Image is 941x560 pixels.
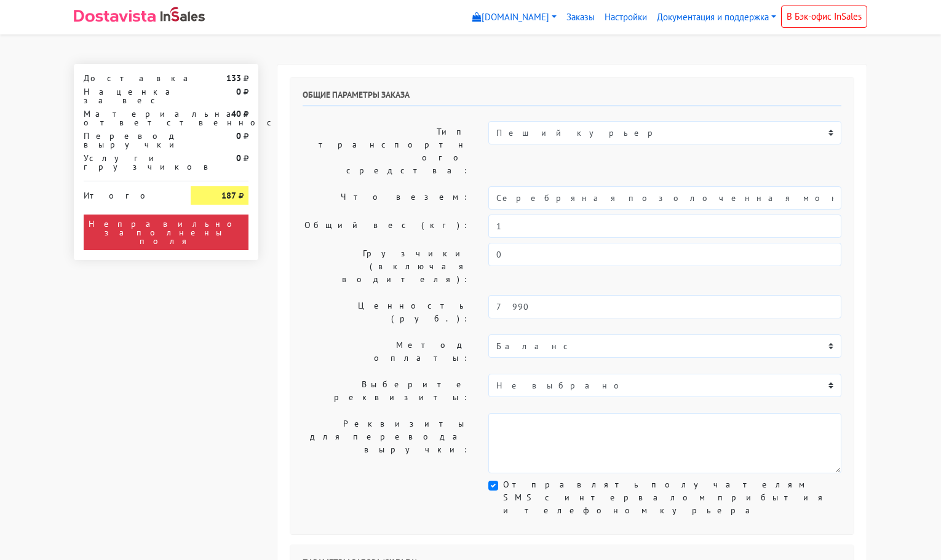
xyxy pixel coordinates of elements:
[293,374,479,408] label: Выберите реквизиты:
[226,73,241,84] strong: 133
[236,130,241,141] strong: 0
[74,154,181,171] div: Услуги грузчиков
[293,334,479,369] label: Метод оплаты:
[84,186,172,200] div: Итого
[652,6,781,30] a: Документация и поддержка
[236,152,241,164] strong: 0
[293,186,479,210] label: Что везем:
[293,295,479,329] label: Ценность (руб.):
[74,10,156,22] img: Dostavista - срочная курьерская служба доставки
[293,121,479,181] label: Тип транспортного средства:
[503,478,841,517] label: Отправлять получателям SMS с интервалом прибытия и телефоном курьера
[236,86,241,97] strong: 0
[74,74,181,82] div: Доставка
[74,87,181,105] div: Наценка за вес
[293,215,479,238] label: Общий вес (кг):
[231,108,241,119] strong: 40
[303,90,841,106] h6: Общие параметры заказа
[293,413,479,473] label: Реквизиты для перевода выручки:
[293,243,479,290] label: Грузчики (включая водителя):
[84,215,248,250] div: Неправильно заполнены поля
[562,6,600,30] a: Заказы
[781,6,867,28] a: В Бэк-офис InSales
[161,7,205,22] img: InSales
[221,190,236,201] strong: 187
[74,132,181,149] div: Перевод выручки
[600,6,652,30] a: Настройки
[467,6,562,30] a: [DOMAIN_NAME]
[74,109,181,127] div: Материальная ответственность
